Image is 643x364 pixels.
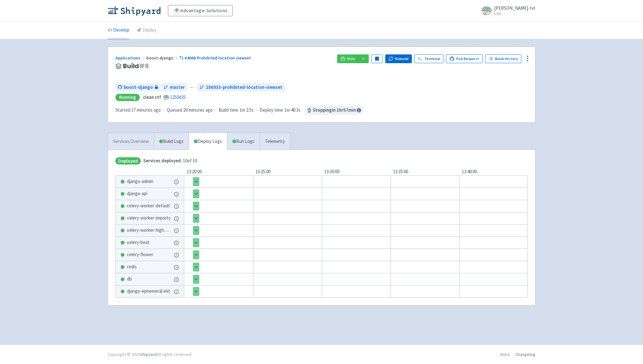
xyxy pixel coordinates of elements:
[184,168,253,175] div: 13:20:00
[240,107,254,114] span: 1m 2.5s
[115,157,141,164] span: Deployed
[179,55,252,61] a: #4066 Prohibited location viewset
[478,6,535,16] a: [PERSON_NAME]-tvt User
[391,168,459,175] div: 13:35:00
[253,168,322,175] div: 13:25:00
[108,22,129,39] a: Develop
[170,94,186,100] a: 1250d35
[170,84,185,91] span: master
[127,276,132,283] span: db
[414,54,443,63] a: Terminal
[146,55,179,61] span: boost-django
[459,168,528,175] div: 13:40:00
[127,251,153,258] span: celery-flower
[115,106,363,115] div: · · ·
[127,239,149,246] span: celery-beat
[515,351,535,357] a: Changelog
[131,107,161,113] time: 17 minutes ago
[140,351,157,357] a: Shipyard
[143,157,197,164] span: 10 of 10
[227,133,260,150] a: Run Logs
[161,83,187,92] a: master
[206,84,282,91] span: 286933-prohibited-location-viewset
[108,133,154,150] a: Services Overview
[371,54,382,63] button: Pause
[385,54,412,63] button: Rebuild
[494,5,535,11] span: [PERSON_NAME]-tvt
[108,6,160,16] img: Shipyard logo
[143,158,182,164] span: Services deployed:
[183,107,213,113] time: 20 minutes ago
[284,107,301,114] span: 1m 40.3s
[143,94,161,100] strong: clean stf
[260,133,290,150] a: Telemetry
[190,84,195,91] span: ←
[115,94,140,101] div: Running
[127,227,171,234] span: celery-worker-highmem
[446,54,483,63] a: Pull Request
[322,168,391,175] div: 13:30:00
[219,107,238,114] span: Build time
[139,62,149,70] span: # 8
[127,202,170,210] span: celery-worker-default
[347,56,355,61] span: Visit
[485,54,521,63] a: Build History
[137,22,156,39] a: Deploy
[260,107,283,114] span: Deploy time
[127,288,170,295] span: django-ephemeral-init
[197,83,285,92] a: 286933-prohibited-location-viewset
[154,133,189,150] a: Build Logs
[127,190,147,197] span: django-api
[127,215,171,222] span: celery-worker-imports
[127,178,153,185] span: django-admin
[108,351,192,358] div: Copyright © 2025 All rights reserved.
[115,83,160,92] a: boost-django
[168,5,233,16] a: Advantage-Solutions
[115,107,161,113] span: Started
[500,351,510,357] a: Docs
[494,12,535,16] small: User
[337,54,358,63] a: Visit
[127,263,137,270] span: redis
[115,55,146,61] a: Applications
[123,63,149,70] span: Build
[124,84,153,91] span: boost-django
[167,107,213,113] span: Queued
[189,133,227,150] a: Deploy Logs
[304,106,363,115] span: Stopping in 1 hr 57 min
